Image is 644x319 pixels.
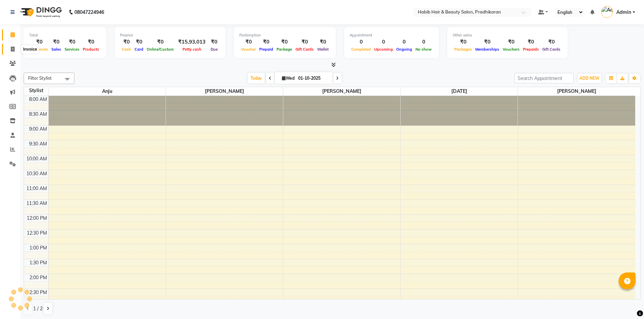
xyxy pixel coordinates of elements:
div: ₹0 [81,38,101,46]
div: Redemption [239,32,330,38]
span: Wed [280,76,296,81]
span: [PERSON_NAME] [283,87,400,96]
span: Cash [120,47,133,52]
span: Prepaid [258,47,275,52]
div: ₹0 [50,38,63,46]
span: Services [63,47,81,52]
button: ADD NEW [578,74,601,83]
div: ₹15,93,013 [175,38,208,46]
span: Gift Cards [294,47,315,52]
div: 8:00 AM [28,96,48,103]
input: Search Appointment [515,73,574,83]
span: Admin [616,9,631,16]
input: 2025-10-01 [296,73,330,83]
div: 12:00 PM [25,215,48,222]
b: 08047224946 [74,3,104,22]
div: ₹0 [521,38,541,46]
span: Filter Stylist [28,75,52,81]
span: Gift Cards [541,47,562,52]
div: Total [29,32,101,38]
div: ₹0 [29,38,50,46]
div: 0 [350,38,373,46]
div: 0 [414,38,433,46]
div: 2:30 PM [28,289,48,296]
span: [PERSON_NAME] [518,87,635,96]
div: Appointment [350,32,433,38]
div: Invoice [21,45,39,53]
span: ADD NEW [579,76,599,81]
span: Products [81,47,101,52]
div: ₹0 [501,38,521,46]
span: Due [209,47,219,52]
div: ₹0 [275,38,294,46]
div: 11:30 AM [25,200,48,207]
div: ₹0 [258,38,275,46]
div: ₹0 [239,38,258,46]
span: Sales [50,47,63,52]
div: 0 [395,38,414,46]
div: ₹0 [145,38,175,46]
span: Today [248,73,265,83]
div: 12:30 PM [25,230,48,237]
div: 1:00 PM [28,244,48,251]
span: Upcoming [373,47,395,52]
span: Voucher [239,47,258,52]
div: 10:00 AM [25,155,48,162]
span: [DATE] [401,87,518,96]
div: 8:30 AM [28,111,48,118]
span: Ongoing [395,47,414,52]
span: No show [414,47,433,52]
div: ₹0 [63,38,81,46]
div: 0 [373,38,395,46]
div: Stylist [24,87,48,94]
span: Online/Custom [145,47,175,52]
div: ₹0 [453,38,474,46]
div: 9:00 AM [28,126,48,133]
span: Packages [453,47,474,52]
img: logo [17,3,64,22]
span: Vouchers [501,47,521,52]
div: ₹0 [474,38,501,46]
span: 1 / 2 [33,305,43,312]
div: Other sales [453,32,562,38]
div: ₹0 [208,38,220,46]
span: Anju [49,87,166,96]
div: ₹0 [120,38,133,46]
div: ₹0 [133,38,145,46]
span: [PERSON_NAME] [166,87,283,96]
span: Memberships [474,47,501,52]
div: 9:30 AM [28,140,48,148]
div: ₹0 [294,38,315,46]
img: Admin [601,6,613,18]
div: ₹0 [315,38,330,46]
span: Package [275,47,294,52]
div: 10:30 AM [25,170,48,177]
div: ₹0 [541,38,562,46]
span: Petty cash [181,47,203,52]
div: 11:00 AM [25,185,48,192]
span: Completed [350,47,373,52]
span: Prepaids [521,47,541,52]
span: Wallet [315,47,330,52]
div: Finance [120,32,220,38]
div: 1:30 PM [28,259,48,266]
span: Card [133,47,145,52]
div: 2:00 PM [28,274,48,281]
